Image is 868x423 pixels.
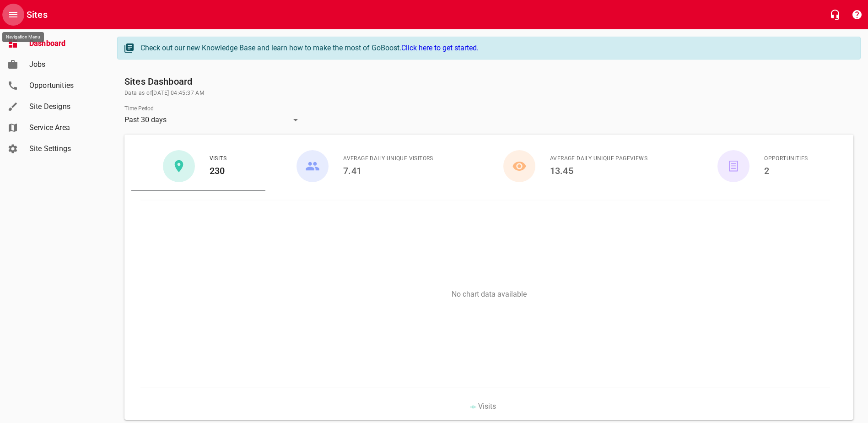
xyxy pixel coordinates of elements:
span: Data as of [DATE] 04:45:37 AM [124,89,853,98]
span: Average Daily Unique Pageviews [550,154,647,163]
h6: 13.45 [550,163,647,178]
button: Support Portal [846,4,868,26]
span: Service Area [29,122,99,133]
span: Jobs [29,59,99,70]
div: Check out our new Knowledge Base and learn how to make the most of GoBoost. [140,43,851,54]
h6: 7.41 [343,163,433,178]
p: No chart data available [131,290,846,298]
h6: 230 [210,163,226,178]
button: Live Chat [824,4,846,26]
span: Opportunities [764,154,808,163]
h6: Sites Dashboard [124,74,853,89]
h6: Sites [27,7,48,22]
span: Average Daily Unique Visitors [343,154,433,163]
a: Click here to get started. [401,43,479,52]
button: Open drawer [2,4,24,26]
span: Site Settings [29,143,99,154]
span: Opportunities [29,80,99,91]
span: Site Designs [29,101,99,112]
span: Visits [210,154,226,163]
h6: 2 [764,163,808,178]
label: Time Period [124,106,154,111]
span: Visits [478,402,496,411]
span: Dashboard [29,38,99,49]
div: Past 30 days [124,113,301,127]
